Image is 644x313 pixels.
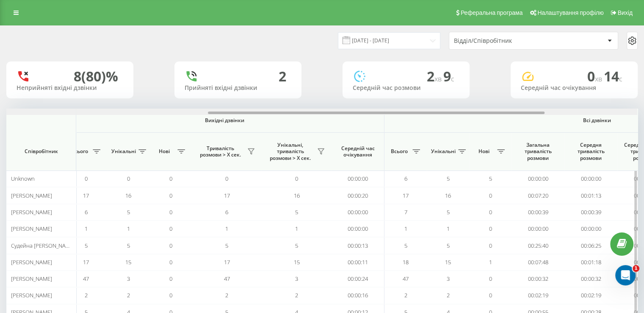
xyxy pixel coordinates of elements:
span: 17 [83,192,89,199]
td: 00:00:32 [511,271,564,287]
span: Всього [389,148,410,155]
td: 00:00:00 [511,170,564,187]
iframe: Intercom live chat [615,265,636,285]
span: 1 [447,225,450,232]
span: 2 [295,291,298,299]
span: 5 [225,242,228,249]
div: Неприйняті вхідні дзвінки [17,84,123,92]
span: Унікальні [431,148,456,155]
td: 00:07:48 [511,254,564,271]
span: 1 [489,258,492,266]
td: 00:01:13 [564,187,617,204]
span: 5 [447,208,450,216]
span: 3 [447,275,450,282]
span: [PERSON_NAME] [11,192,52,199]
div: Відділ/Співробітник [454,37,555,45]
span: 1 [85,225,88,232]
span: 0 [489,291,492,299]
span: 16 [445,192,451,199]
span: 0 [489,275,492,282]
td: 00:00:39 [511,204,564,221]
td: 00:07:20 [511,187,564,204]
span: Всього [69,148,90,155]
span: Унікальні, тривалість розмови > Х сек. [266,142,315,162]
span: 0 [169,192,172,199]
span: 17 [403,192,409,199]
span: хв [434,74,443,84]
span: 47 [403,275,409,282]
span: 1 [225,225,228,232]
span: 5 [127,242,130,249]
td: 00:00:00 [564,170,617,187]
td: 00:00:13 [332,237,384,254]
span: 1 [404,225,407,232]
div: Середній час розмови [353,84,459,92]
span: 15 [294,258,300,266]
span: 3 [295,275,298,282]
td: 00:00:39 [564,204,617,221]
td: 00:02:19 [564,287,617,304]
span: 0 [169,242,172,249]
td: 00:25:40 [511,237,564,254]
span: [PERSON_NAME] [11,225,52,232]
span: 16 [125,192,131,199]
span: 47 [83,275,89,282]
span: 0 [169,275,172,282]
span: Вихід [618,9,633,16]
span: Нові [473,148,495,155]
td: 00:00:24 [332,271,384,287]
span: 0 [169,225,172,232]
span: 0 [169,291,172,299]
span: 15 [125,258,131,266]
span: [PERSON_NAME] [11,291,52,299]
span: 5 [295,208,298,216]
span: Співробітник [14,148,69,155]
span: 0 [489,208,492,216]
div: 8 (80)% [74,68,118,84]
span: 0 [489,242,492,249]
td: 00:00:20 [332,187,384,204]
td: 00:01:18 [564,254,617,271]
span: 17 [224,258,230,266]
span: 5 [404,242,407,249]
span: 0 [169,208,172,216]
span: 0 [587,67,604,85]
span: 0 [295,175,298,182]
span: 16 [294,192,300,199]
span: 2 [85,291,88,299]
span: 6 [225,208,228,216]
td: 00:00:00 [511,221,564,237]
span: Унікальні [111,148,136,155]
span: 0 [169,258,172,266]
span: 3 [127,275,130,282]
span: 9 [443,67,454,85]
span: Unknown [11,175,35,182]
span: 47 [224,275,230,282]
span: Реферальна програма [461,9,523,16]
span: 17 [83,258,89,266]
span: Судейна [PERSON_NAME] [11,242,75,249]
span: 0 [225,175,228,182]
td: 00:00:00 [564,221,617,237]
td: 00:00:11 [332,254,384,271]
span: 0 [489,225,492,232]
span: 1 [127,225,130,232]
span: Нові [154,148,175,155]
span: 5 [127,208,130,216]
div: Прийняті вхідні дзвінки [185,84,291,92]
span: 2 [127,291,130,299]
span: 5 [447,175,450,182]
span: 0 [489,192,492,199]
span: 0 [85,175,88,182]
td: 00:00:32 [564,271,617,287]
span: 2 [404,291,407,299]
span: 2 [427,67,443,85]
span: Загальна тривалість розмови [518,142,558,162]
span: 5 [447,242,450,249]
div: Середній час очікування [521,84,627,92]
span: 5 [489,175,492,182]
td: 00:00:00 [332,170,384,187]
span: Вихідні дзвінки [85,117,365,124]
span: c [451,74,454,84]
span: 5 [295,242,298,249]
